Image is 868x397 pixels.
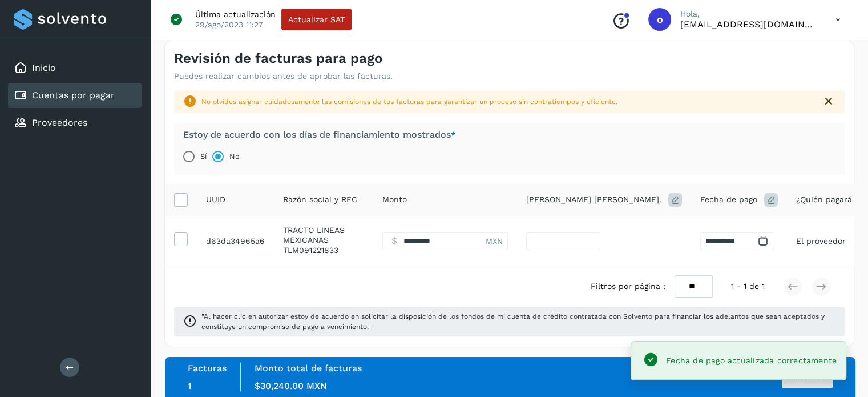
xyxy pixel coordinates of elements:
a: Cuentas por pagar [32,90,115,101]
label: Facturas [188,363,227,374]
span: "Al hacer clic en autorizar estoy de acuerdo en solicitar la disposición de los fondos de mi cuen... [201,311,835,332]
p: Última actualización [195,9,276,19]
div: Proveedores [8,110,142,135]
span: El proveedor [796,236,846,246]
label: Monto total de facturas [255,363,362,374]
div: Inicio [8,55,142,81]
span: Actualizar SAT [288,15,345,23]
span: MXN [486,235,503,247]
button: Actualizar SAT [281,9,352,30]
span: Filtros por página : [591,280,665,292]
p: Hola, [680,9,817,19]
span: UUID [206,194,225,206]
span: TLM091221833 [283,246,338,255]
span: Monto [382,194,407,206]
span: $ [391,234,397,248]
span: Autorizar [789,373,825,381]
h4: Revisión de facturas para pago [174,50,382,67]
span: Razón social y RFC [283,194,357,206]
span: Fecha de pago [700,194,757,206]
div: No olvides asignar cuidadosamente las comisiones de tus facturas para garantizar un proceso sin c... [201,97,813,107]
p: 29/ago/2023 11:27 [195,19,263,30]
span: b9fd5519-bc77-4f3e-8206-d63da34965a6 [206,236,265,246]
a: Proveedores [32,117,87,128]
span: Fecha de pago actualizada correctamente [666,356,837,365]
div: Cuentas por pagar [8,83,142,108]
span: $30,240.00 MXN [255,380,327,391]
span: [PERSON_NAME] [PERSON_NAME]. [526,194,661,206]
span: 1 - 1 de 1 [731,280,765,292]
label: Sí [200,145,207,168]
p: TRACTO LINEAS MEXICANAS [283,226,364,245]
label: No [229,145,240,168]
p: Puedes realizar cambios antes de aprobar las facturas. [174,71,393,81]
label: Estoy de acuerdo con los días de financiamiento mostrados [183,129,455,141]
span: 1 [188,380,191,391]
p: orlando@rfllogistics.com.mx [680,19,817,30]
a: Inicio [32,62,56,73]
